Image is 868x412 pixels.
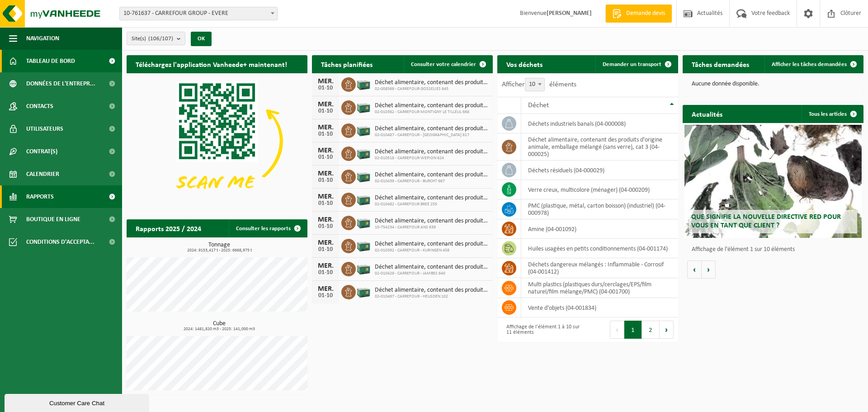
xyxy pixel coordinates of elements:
span: Rapports [26,185,54,208]
a: Consulter les rapports [229,219,307,237]
span: Données de l'entrepr... [26,72,95,95]
a: Que signifie la nouvelle directive RED pour vous en tant que client ? [684,125,862,238]
img: PB-LB-0680-HPE-GN-01 [356,214,371,230]
span: Déchet alimentaire, contenant des produits d'origine animale, emballage mélangé ... [375,287,488,294]
p: Affichage de l'élément 1 sur 10 éléments [692,246,859,253]
div: 01-10 [316,108,335,114]
img: Download de VHEPlus App [127,73,307,209]
h2: Vos déchets [497,55,552,73]
span: 02-010497 - CARREFOUR - HEUSDEN 102 [375,294,488,299]
h3: Cube [131,321,307,331]
label: Afficher éléments [502,81,576,88]
span: Déchet alimentaire, contenant des produits d'origine animale, emballage mélangé ... [375,102,488,109]
span: 02-010382 - CARREFOUR MONTIGNY LE TILLEUL 668 [375,109,488,115]
span: Calendrier [26,163,59,185]
count: (106/107) [148,36,173,42]
span: Demander un transport [603,62,661,67]
div: 01-10 [316,293,335,299]
td: déchet alimentaire, contenant des produits d'origine animale, emballage mélangé (sans verre), cat... [521,133,678,161]
a: Tous les articles [802,105,863,123]
td: PMC (plastique, métal, carton boisson) (industriel) (04-000978) [521,199,678,219]
img: PB-LB-0680-HPE-GN-01 [356,99,371,114]
span: 02-010439 - CARREFOUR - BURCHT 667 [375,179,488,184]
h2: Actualités [683,105,731,123]
span: Déchet alimentaire, contenant des produits d'origine animale, emballage mélangé ... [375,218,488,225]
div: Affichage de l'élément 1 à 10 sur 11 éléments [502,320,583,340]
img: PB-LB-0680-HPE-GN-01 [356,168,371,184]
span: Navigation [26,27,59,50]
h2: Tâches planifiées [312,55,382,73]
span: Déchet alimentaire, contenant des produits d'origine animale, emballage mélangé ... [375,194,488,202]
span: 02-010482 - CARREFOUR BREE 255 [375,202,488,207]
td: déchets dangereux mélangés : Inflammable - Corrosif (04-001412) [521,258,678,278]
div: 01-10 [316,154,335,161]
span: Contacts [26,95,53,118]
button: OK [191,32,212,46]
div: MER. [316,124,335,131]
div: MER. [316,193,335,200]
img: PB-LB-0680-HPE-GN-01 [356,284,371,299]
img: PB-LB-0680-HPE-GN-01 [356,122,371,137]
span: 10-761637 - CARREFOUR GROUP - EVERE [120,7,277,20]
button: 2 [642,321,660,339]
a: Afficher les tâches demandées [764,55,863,73]
button: Previous [610,321,624,339]
span: 2024: 1481,820 m3 - 2025: 141,000 m3 [131,327,307,331]
div: MER. [316,147,335,154]
span: 10 [525,78,544,91]
td: huiles usagées en petits conditionnements (04-001174) [521,239,678,258]
h3: Tonnage [131,242,307,253]
td: déchets résiduels (04-000029) [521,161,678,180]
span: Déchet alimentaire, contenant des produits d'origine animale, emballage mélangé ... [375,264,488,271]
span: 10-761637 - CARREFOUR GROUP - EVERE [119,7,278,20]
div: 01-10 [316,131,335,137]
span: Consulter votre calendrier [411,62,476,67]
div: 01-10 [316,270,335,276]
td: amine (04-001092) [521,219,678,239]
div: MER. [316,216,335,223]
button: Next [660,321,674,339]
img: PB-LB-0680-HPE-GN-01 [356,237,371,253]
p: Aucune donnée disponible. [692,81,854,87]
span: Déchet alimentaire, contenant des produits d'origine animale, emballage mélangé ... [375,79,488,86]
div: 01-10 [316,200,335,207]
td: verre creux, multicolore (ménager) (04-000209) [521,180,678,199]
span: 10 [525,78,545,91]
span: Tableau de bord [26,50,75,72]
span: 02-008569 - CARREFOUR GOSSELIES 645 [375,86,488,92]
strong: [PERSON_NAME] [547,10,592,17]
button: Vorige [687,260,702,279]
span: 02-010429 - CARREFOUR - JAMBES 640 [375,271,488,276]
div: 01-10 [316,246,335,253]
img: PB-LB-0680-HPE-GN-01 [356,260,371,276]
img: PB-LB-0680-HPE-GN-01 [356,191,371,207]
td: multi plastics (plastiques durs/cerclages/EPS/film naturel/film mélange/PMC) (04-001700) [521,278,678,298]
h2: Téléchargez l'application Vanheede+ maintenant! [127,55,296,73]
td: vente d'objets (04-001834) [521,298,678,317]
span: Conditions d'accepta... [26,231,94,253]
button: 1 [624,321,642,339]
span: Déchet alimentaire, contenant des produits d'origine animale, emballage mélangé ... [375,241,488,248]
span: Que signifie la nouvelle directive RED pour vous en tant que client ? [691,213,841,229]
div: MER. [316,170,335,177]
span: 02-010487 - CARREFOUR - [GEOGRAPHIC_DATA] 617 [375,133,488,138]
span: 2024: 9153,417 t - 2025: 6668,975 t [131,248,307,253]
h2: Tâches demandées [683,55,758,73]
span: Afficher les tâches demandées [772,62,847,67]
div: MER. [316,262,335,270]
div: MER. [316,285,335,293]
button: Volgende [702,260,716,279]
a: Demande devis [605,5,672,23]
td: déchets industriels banals (04-000008) [521,114,678,133]
span: 10-754234 - CARREFOUR ANS 639 [375,225,488,230]
span: Boutique en ligne [26,208,80,231]
h2: Rapports 2025 / 2024 [127,219,210,237]
span: Déchet alimentaire, contenant des produits d'origine animale, emballage mélangé ... [375,148,488,156]
img: PB-LB-0680-HPE-GN-01 [356,145,371,161]
iframe: chat widget [5,392,151,412]
div: 01-10 [316,85,335,91]
img: PB-LB-0680-HPE-GN-01 [356,76,371,91]
div: 01-10 [316,223,335,230]
span: Site(s) [132,32,173,46]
